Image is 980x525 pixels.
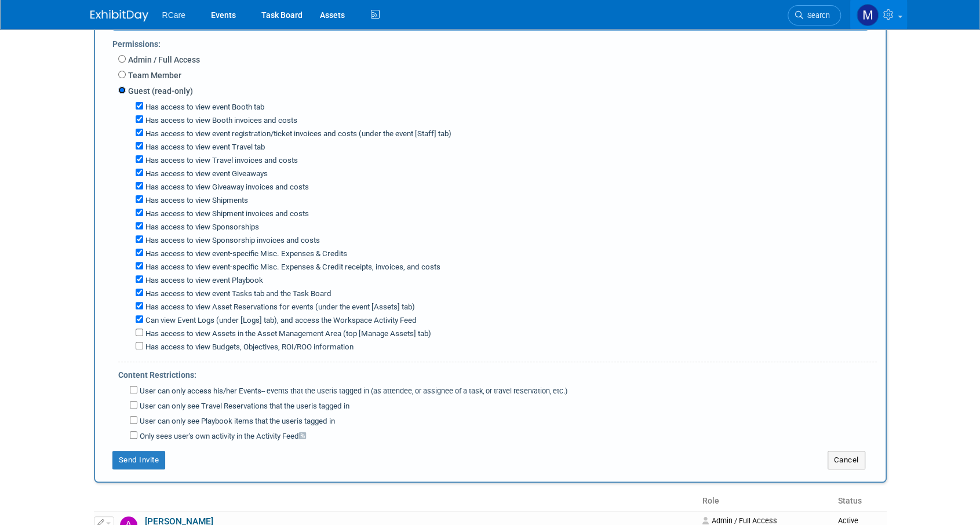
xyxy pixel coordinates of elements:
label: Team Member [126,70,181,81]
span: Search [803,11,830,20]
button: Send Invite [112,451,166,469]
th: Status [833,491,886,511]
span: -- events that the user is tagged in (as attendee, or assignee of a task, or travel reservation, ... [261,387,567,395]
label: Has access to view event Playbook [143,275,263,286]
button: Cancel [828,451,865,469]
label: Has access to view Booth invoices and costs [143,115,297,126]
label: User can only access his/her Events [137,386,567,397]
div: Permissions: [112,34,877,53]
label: Has access to view Sponsorships [143,222,259,233]
label: Has access to view event Giveaways [143,169,268,180]
label: Has access to view Travel invoices and costs [143,155,298,166]
label: Can view Event Logs (under [Logs] tab), and access the Workspace Activity Feed [143,315,417,326]
th: Role [697,491,833,511]
label: User can only see Playbook items that the user is tagged in [137,416,335,427]
label: Has access to view event-specific Misc. Expenses & Credits [143,249,347,260]
label: Has access to view Sponsorship invoices and costs [143,235,320,246]
span: Admin / Full Access [702,516,777,525]
label: Only sees user's own activity in the Activity Feed [137,431,306,442]
label: Guest (read-only) [126,85,193,97]
label: Has access to view Shipment invoices and costs [143,209,309,220]
label: Has access to view event registration/ticket invoices and costs (under the event [Staff] tab) [143,129,451,140]
span: RCare [162,10,185,20]
label: Has access to view event Booth tab [143,102,264,113]
label: Has access to view event Travel tab [143,142,265,153]
img: ExhibitDay [90,10,148,21]
img: Mike Andolina [857,4,879,26]
label: Has access to view event-specific Misc. Expenses & Credit receipts, invoices, and costs [143,262,440,273]
label: Has access to view event Tasks tab and the Task Board [143,289,331,300]
a: Search [788,5,841,25]
span: Active [837,516,858,525]
label: User can only see Travel Reservations that the user is tagged in [137,401,349,412]
div: Content Restrictions: [118,362,877,384]
label: Has access to view Assets in the Asset Management Area (top [Manage Assets] tab) [143,329,431,340]
label: Has access to view Asset Reservations for events (under the event [Assets] tab) [143,302,415,313]
label: Admin / Full Access [126,54,200,65]
label: Has access to view Budgets, Objectives, ROI/ROO information [143,342,354,353]
label: Has access to view Giveaway invoices and costs [143,182,309,193]
label: Has access to view Shipments [143,195,248,206]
